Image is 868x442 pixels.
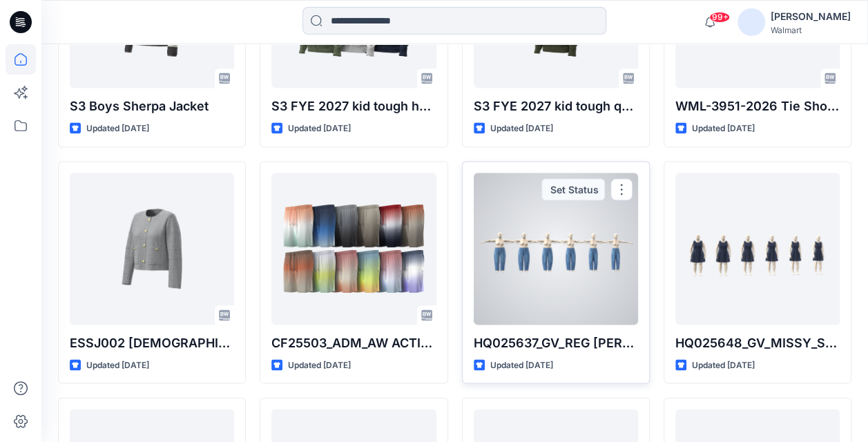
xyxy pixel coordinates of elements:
[70,333,234,352] p: ESSJ002 [DEMOGRAPHIC_DATA] JACKET
[474,333,638,352] p: HQ025637_GV_REG [PERSON_NAME] Pocket Barrel [PERSON_NAME]
[271,96,436,115] p: S3 FYE 2027 kid tough heather waffle
[490,121,553,135] p: Updated [DATE]
[675,96,840,115] p: WML-3951-2026 Tie Shoulder Top
[692,121,755,135] p: Updated [DATE]
[86,358,149,372] p: Updated [DATE]
[709,12,730,23] span: 99+
[675,333,840,352] p: HQ025648_GV_MISSY_SL Crew Neck Mini Dress
[70,96,234,115] p: S3 Boys Sherpa Jacket
[474,96,638,115] p: S3 FYE 2027 kid tough quilted diamond
[271,333,436,352] p: CF25503_ADM_AW ACTIVE OMBRE SHORT [DATE]
[70,173,234,325] a: ESSJ002 LADY JACKET
[771,25,851,35] div: Walmart
[86,121,149,135] p: Updated [DATE]
[675,173,840,325] a: HQ025648_GV_MISSY_SL Crew Neck Mini Dress
[474,173,638,325] a: HQ025637_GV_REG Carpenter Pocket Barrel Jean
[271,173,436,325] a: CF25503_ADM_AW ACTIVE OMBRE SHORT 23MAY25
[490,358,553,372] p: Updated [DATE]
[288,121,351,135] p: Updated [DATE]
[771,8,851,25] div: [PERSON_NAME]
[692,358,755,372] p: Updated [DATE]
[737,8,765,36] img: avatar
[288,358,351,372] p: Updated [DATE]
